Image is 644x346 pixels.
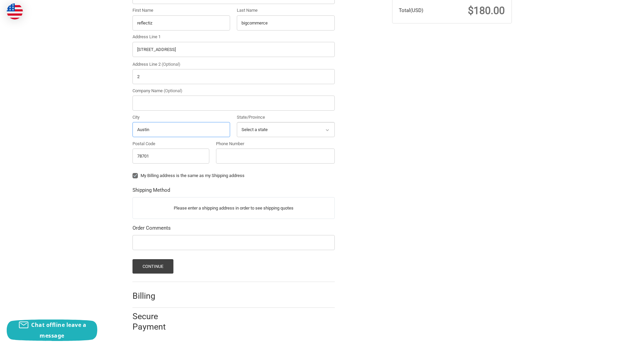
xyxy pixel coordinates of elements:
[56,3,77,9] span: Checkout
[399,7,423,13] span: Total (USD)
[164,88,182,93] small: (Optional)
[7,320,97,341] button: Chat offline leave a message
[237,7,335,14] label: Last Name
[132,114,230,121] label: City
[132,61,335,68] label: Address Line 2
[31,321,86,339] span: Chat offline leave a message
[132,173,335,178] label: My Billing address is the same as my Shipping address
[216,140,335,147] label: Phone Number
[132,186,170,197] legend: Shipping Method
[468,5,505,16] span: $180.00
[132,34,335,40] label: Address Line 1
[132,88,335,94] label: Company Name
[237,114,335,121] label: State/Province
[132,224,171,235] legend: Order Comments
[132,291,172,301] h2: Billing
[132,311,178,332] h2: Secure Payment
[132,7,230,14] label: First Name
[132,259,174,274] button: Continue
[133,201,334,215] p: Please enter a shipping address in order to see shipping quotes
[132,140,210,147] label: Postal Code
[162,62,180,67] small: (Optional)
[7,3,23,19] img: duty and tax information for United States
